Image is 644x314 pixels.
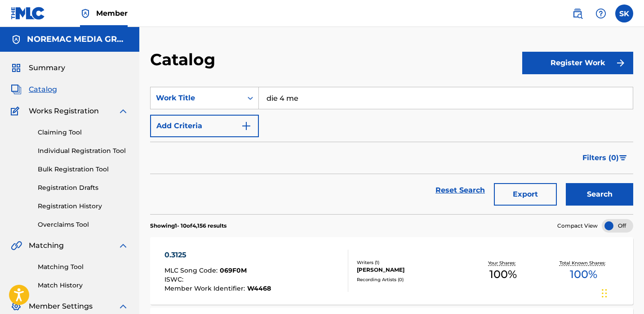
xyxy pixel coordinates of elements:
span: Works Registration [29,106,99,117]
a: SummarySummary [11,63,65,73]
div: Writers ( 1 ) [357,259,463,266]
img: filter [619,155,627,161]
img: Summary [11,63,22,73]
div: Work Title [156,93,237,103]
div: Recording Artists ( 0 ) [357,276,463,283]
div: 0.3125 [164,250,271,260]
span: 100 % [489,266,517,283]
h5: NOREMAC MEDIA GROUP [27,34,129,45]
img: search [572,8,583,19]
a: Individual Registration Tool [38,146,129,156]
button: Export [494,183,557,206]
button: Filters (0) [577,147,633,169]
span: Filters ( 0 ) [582,153,619,163]
span: Compact View [557,222,598,230]
img: expand [118,240,129,251]
img: expand [118,106,129,117]
a: Public Search [568,4,586,22]
a: Match History [38,281,129,290]
span: Member Settings [29,301,93,312]
button: Search [566,183,633,206]
img: Top Rightsholder [80,8,91,19]
img: Matching [11,240,22,251]
img: Accounts [11,34,22,45]
img: f7272a7cc735f4ea7f67.svg [615,58,626,68]
iframe: Chat Widget [599,271,644,314]
a: Overclaims Tool [38,220,129,229]
div: Drag [602,280,607,307]
button: Add Criteria [150,115,259,137]
a: Claiming Tool [38,128,129,137]
div: [PERSON_NAME] [357,266,463,274]
img: MLC Logo [11,7,45,20]
span: W4468 [247,284,271,292]
img: 9d2ae6d4665cec9f34b9.svg [241,121,252,131]
span: MLC Song Code : [164,266,220,274]
a: Registration Drafts [38,183,129,193]
img: Works Registration [11,106,22,117]
a: 0.3125MLC Song Code:069F0MISWC:Member Work Identifier:W4468Writers (1)[PERSON_NAME]Recording Arti... [150,237,633,305]
iframe: Resource Center [619,193,644,265]
a: Reset Search [431,180,489,200]
span: Member [96,8,128,18]
a: Matching Tool [38,262,129,272]
img: Member Settings [11,301,22,312]
button: Register Work [522,52,633,74]
span: Member Work Identifier : [164,284,247,292]
form: Search Form [150,87,633,214]
h2: Catalog [150,49,220,70]
span: 100 % [570,266,597,283]
img: Catalog [11,84,22,95]
p: Total Known Shares: [560,260,608,266]
a: CatalogCatalog [11,84,57,95]
div: User Menu [615,4,633,22]
span: Matching [29,240,64,251]
span: ISWC : [164,275,186,283]
a: Bulk Registration Tool [38,165,129,174]
span: 069F0M [220,266,247,274]
span: Catalog [29,84,57,95]
span: Summary [29,63,65,73]
div: Help [592,4,610,22]
p: Your Shares: [488,260,518,266]
p: Showing 1 - 10 of 4,156 results [150,222,227,230]
img: help [595,8,606,19]
img: expand [118,301,129,312]
a: Registration History [38,202,129,211]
